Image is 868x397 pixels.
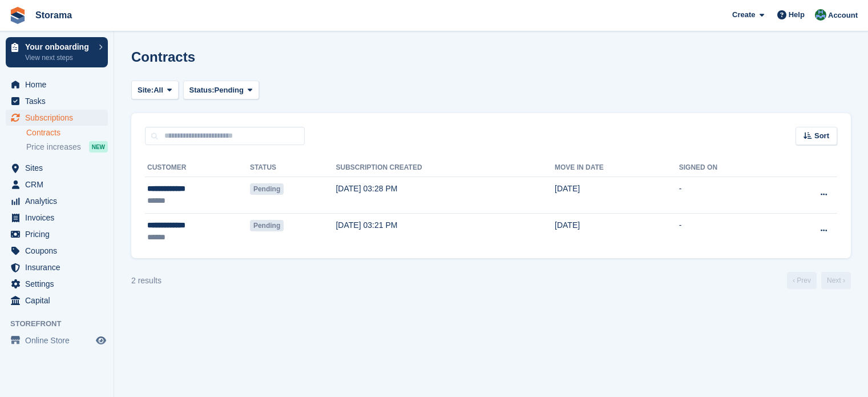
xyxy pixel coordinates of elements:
a: menu [6,110,108,126]
a: menu [6,77,108,93]
td: [DATE] [555,213,679,249]
span: Capital [25,292,94,308]
a: menu [6,276,108,292]
span: Analytics [25,193,94,209]
td: - [679,213,777,249]
a: menu [6,292,108,308]
a: Storama [31,6,76,25]
span: Settings [25,276,94,292]
span: All [154,85,163,96]
a: menu [6,93,108,109]
h1: Contracts [131,49,195,65]
a: menu [6,193,108,209]
p: View next steps [25,53,93,63]
span: Subscriptions [25,110,94,126]
a: Contracts [26,127,108,138]
a: Your onboarding View next steps [6,37,108,67]
a: Next [821,272,851,289]
span: Online Store [25,332,94,348]
span: Pending [215,85,244,96]
span: Price increases [26,142,81,153]
span: Pending [250,220,284,231]
th: Subscription created [336,159,555,177]
span: Create [732,9,755,21]
th: Move in date [555,159,679,177]
nav: Page [785,272,853,289]
button: Site: All [131,81,179,99]
span: Coupons [25,243,94,259]
td: [DATE] 03:21 PM [336,213,555,249]
span: Sites [25,160,94,176]
span: Pricing [25,226,94,242]
span: Pending [250,183,284,195]
th: Customer [145,159,250,177]
span: Home [25,77,94,93]
a: menu [6,332,108,348]
a: menu [6,226,108,242]
div: NEW [89,141,108,153]
img: stora-icon-8386f47178a22dfd0bd8f6a31ec36ba5ce8667c1dd55bd0f319d3a0aa187defe.svg [9,7,26,24]
div: 2 results [131,275,162,287]
td: [DATE] [555,177,679,214]
a: Preview store [94,334,108,347]
td: [DATE] 03:28 PM [336,177,555,214]
th: Signed on [679,159,777,177]
span: Account [828,10,858,21]
span: CRM [25,177,94,193]
th: Status [250,159,336,177]
img: Sander Garnaat [815,9,826,21]
a: menu [6,177,108,193]
p: Your onboarding [25,43,93,51]
a: menu [6,160,108,176]
span: Sort [814,130,829,142]
button: Status: Pending [183,81,259,99]
span: Tasks [25,93,94,109]
a: menu [6,243,108,259]
span: Site: [138,85,154,96]
a: Price increases NEW [26,141,108,153]
a: Previous [787,272,817,289]
td: - [679,177,777,214]
a: menu [6,259,108,275]
span: Invoices [25,210,94,226]
a: menu [6,210,108,226]
span: Help [789,9,805,21]
span: Insurance [25,259,94,275]
span: Storefront [10,318,114,330]
span: Status: [189,85,215,96]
